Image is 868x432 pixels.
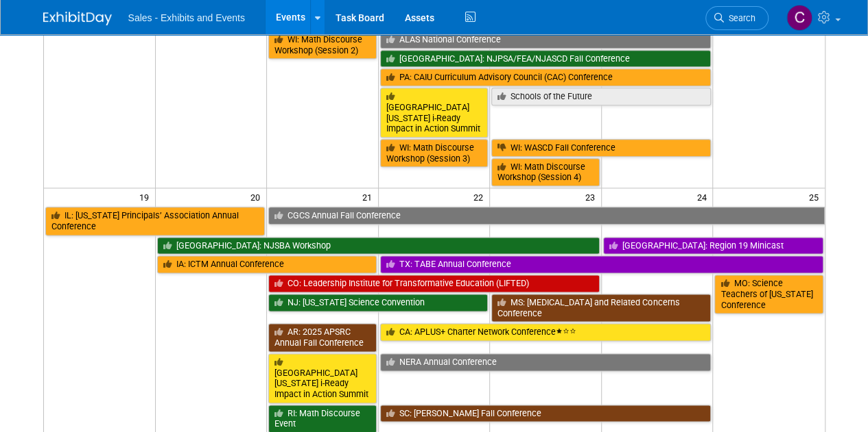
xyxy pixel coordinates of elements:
[380,88,489,138] a: [GEOGRAPHIC_DATA][US_STATE] i-Ready Impact in Action Summit
[786,5,812,31] img: Christine Lurz
[138,188,155,205] span: 19
[268,207,824,225] a: CGCS Annual Fall Conference
[491,139,711,157] a: WI: WASCD Fall Conference
[472,188,489,205] span: 22
[249,188,266,205] span: 20
[380,31,712,49] a: ALAS National Conference
[491,88,711,105] a: Schools of the Future
[491,158,600,186] a: WI: Math Discourse Workshop (Session 4)
[380,405,712,422] a: SC: [PERSON_NAME] Fall Conference
[43,12,112,25] img: ExhibitDay
[45,207,266,235] a: IL: [US_STATE] Principals’ Association Annual Conference
[380,139,489,167] a: WI: Math Discourse Workshop (Session 3)
[491,294,711,322] a: MS: [MEDICAL_DATA] and Related Concerns Conference
[584,188,601,205] span: 23
[695,188,712,205] span: 24
[380,323,712,341] a: CA: APLUS+ Charter Network Conference
[714,275,823,314] a: MO: Science Teachers of [US_STATE] Conference
[705,6,769,30] a: Search
[268,323,377,351] a: AR: 2025 APSRC Annual Fall Conference
[361,188,378,205] span: 21
[380,353,712,371] a: NERA Annual Conference
[380,255,823,273] a: TX: TABE Annual Conference
[128,12,245,23] span: Sales - Exhibits and Events
[808,188,825,205] span: 25
[380,68,712,86] a: PA: CAIU Curriculum Advisory Council (CAC) Conference
[157,237,600,255] a: [GEOGRAPHIC_DATA]: NJSBA Workshop
[268,294,488,312] a: NJ: [US_STATE] Science Convention
[268,275,600,292] a: CO: Leadership Institute for Transformative Education (LIFTED)
[603,237,823,255] a: [GEOGRAPHIC_DATA]: Region 19 Minicast
[157,255,377,273] a: IA: ICTM Annual Conference
[380,50,712,68] a: [GEOGRAPHIC_DATA]: NJPSA/FEA/NJASCD Fall Conference
[724,13,755,23] span: Search
[268,31,377,59] a: WI: Math Discourse Workshop (Session 2)
[268,353,377,403] a: [GEOGRAPHIC_DATA][US_STATE] i-Ready Impact in Action Summit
